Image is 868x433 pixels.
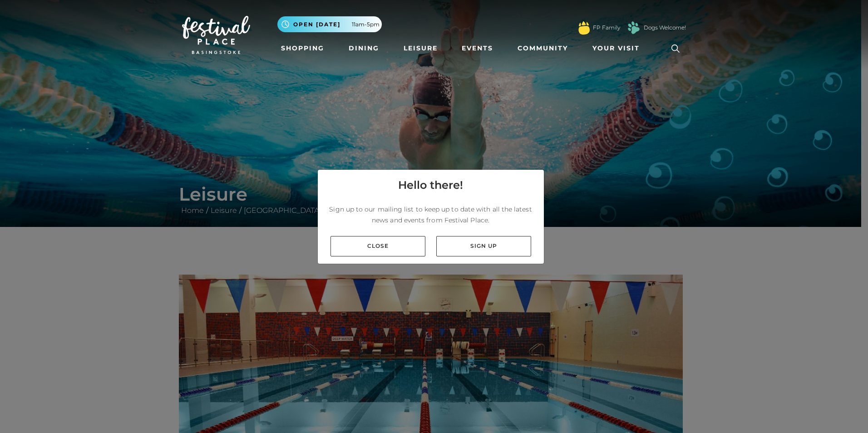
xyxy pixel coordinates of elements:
[589,40,648,57] a: Your Visit
[398,177,463,193] h4: Hello there!
[345,40,383,57] a: Dining
[325,204,537,226] p: Sign up to our mailing list to keep up to date with all the latest news and events from Festival ...
[436,236,531,256] a: Sign up
[352,20,380,29] span: 11am-5pm
[458,40,497,57] a: Events
[593,24,620,32] a: FP Family
[514,40,572,57] a: Community
[293,20,340,29] span: Open [DATE]
[400,40,441,57] a: Leisure
[644,24,686,32] a: Dogs Welcome!
[182,16,250,54] img: Festival Place Logo
[277,16,382,32] button: Open [DATE] 11am-5pm
[330,236,425,256] a: Close
[277,40,328,57] a: Shopping
[592,44,640,53] span: Your Visit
